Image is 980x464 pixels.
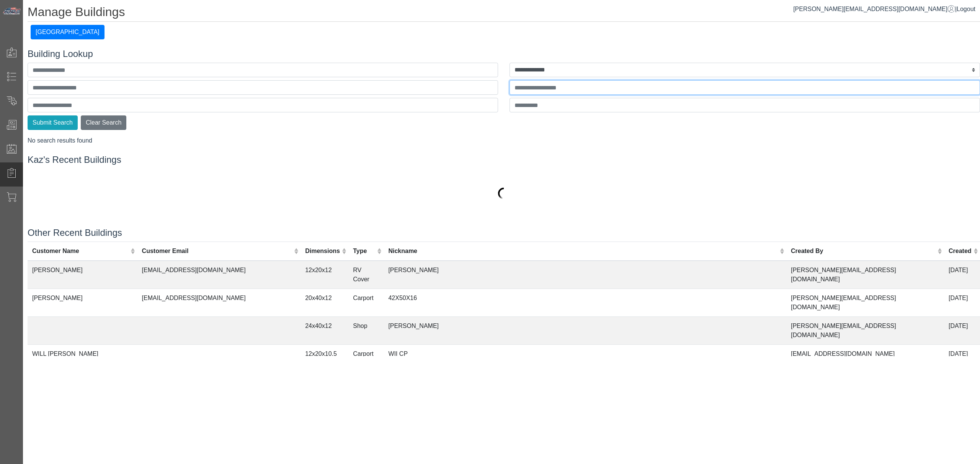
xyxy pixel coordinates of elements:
[348,316,384,344] td: Shop
[384,344,786,363] td: WII CP
[31,25,105,39] button: [GEOGRAPHIC_DATA]
[791,247,936,256] div: Created By
[32,247,129,256] div: Customer Name
[137,261,301,289] td: [EMAIL_ADDRESS][DOMAIN_NAME]
[28,344,137,363] td: WILL [PERSON_NAME]
[142,247,292,256] div: Customer Email
[28,289,137,316] td: [PERSON_NAME]
[81,115,126,130] button: Clear Search
[301,316,348,344] td: 24x40x12
[348,344,384,363] td: Carport
[301,344,348,363] td: 12x20x10.5
[384,289,786,316] td: 42X50X16
[31,29,105,35] a: [GEOGRAPHIC_DATA]
[301,289,348,316] td: 20x40x12
[305,247,340,256] div: Dimensions
[301,261,348,289] td: 12x20x12
[786,316,944,344] td: [PERSON_NAME][EMAIL_ADDRESS][DOMAIN_NAME]
[786,289,944,316] td: [PERSON_NAME][EMAIL_ADDRESS][DOMAIN_NAME]
[388,247,777,256] div: Nickname
[348,261,384,289] td: RV Cover
[353,247,375,256] div: Type
[348,289,384,316] td: Carport
[786,344,944,363] td: [EMAIL_ADDRESS][DOMAIN_NAME]
[28,115,78,130] button: Submit Search
[793,6,955,12] a: [PERSON_NAME][EMAIL_ADDRESS][DOMAIN_NAME]
[384,261,786,289] td: [PERSON_NAME]
[793,5,975,14] div: |
[28,136,980,145] div: No search results found
[28,154,980,165] h4: Kaz's Recent Buildings
[28,49,980,60] h4: Building Lookup
[944,316,980,344] td: [DATE]
[28,5,980,22] h1: Manage Buildings
[944,261,980,289] td: [DATE]
[786,261,944,289] td: [PERSON_NAME][EMAIL_ADDRESS][DOMAIN_NAME]
[28,261,137,289] td: [PERSON_NAME]
[957,6,975,12] span: Logout
[137,289,301,316] td: [EMAIL_ADDRESS][DOMAIN_NAME]
[944,344,980,363] td: [DATE]
[28,227,980,238] h4: Other Recent Buildings
[944,289,980,316] td: [DATE]
[384,316,786,344] td: [PERSON_NAME]
[949,247,972,256] div: Created
[2,7,21,15] img: Metals Direct Inc Logo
